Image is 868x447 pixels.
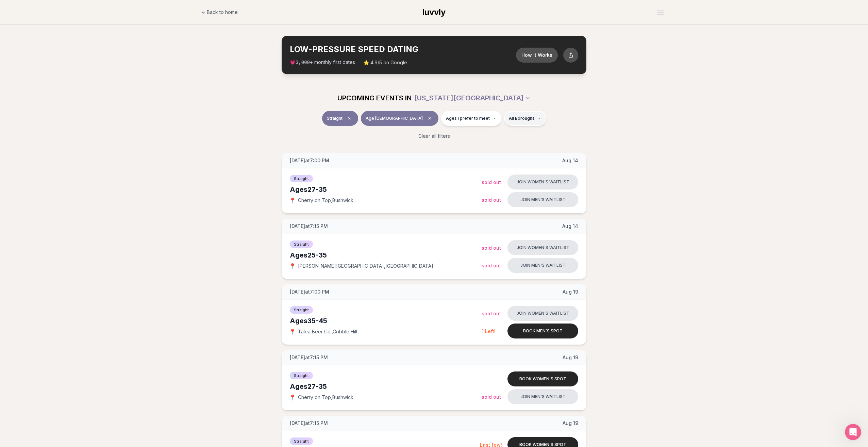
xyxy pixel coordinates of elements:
[327,116,343,121] span: Straight
[422,7,446,18] a: luvvly
[290,437,313,445] span: Straight
[290,241,313,248] span: Straight
[290,420,328,427] span: [DATE] at 7:15 PM
[482,328,496,334] span: 1 Left!
[441,111,501,126] button: Ages I prefer to meet
[337,93,412,103] span: UPCOMING EVENTS IN
[562,223,578,230] span: Aug 14
[322,111,358,126] button: StraightClear event type filter
[290,372,313,379] span: Straight
[298,328,357,335] span: Talea Beer Co. , Cobble Hill
[290,316,482,326] div: Ages 35-45
[414,90,531,105] button: [US_STATE][GEOGRAPHIC_DATA]
[290,329,295,334] span: 📍
[290,306,313,314] span: Straight
[207,9,238,16] span: Back to home
[482,394,501,400] span: Sold Out
[298,263,433,269] span: [PERSON_NAME][GEOGRAPHIC_DATA] , [GEOGRAPHIC_DATA]
[290,185,482,194] div: Ages 27-35
[507,306,578,321] button: Join women's waitlist
[563,288,578,295] span: Aug 19
[290,288,329,295] span: [DATE] at 7:00 PM
[563,354,578,361] span: Aug 19
[290,263,295,269] span: 📍
[507,175,578,189] button: Join women's waitlist
[290,157,329,164] span: [DATE] at 7:00 PM
[290,250,482,260] div: Ages 25-35
[290,198,295,203] span: 📍
[482,197,501,203] span: Sold Out
[845,424,861,440] iframe: Intercom live chat
[507,240,578,255] button: Join women's waitlist
[482,245,501,251] span: Sold Out
[507,371,578,386] button: Book women's spot
[290,223,328,230] span: [DATE] at 7:15 PM
[290,395,295,400] span: 📍
[290,175,313,182] span: Straight
[563,420,578,427] span: Aug 19
[482,311,501,316] span: Sold Out
[562,157,578,164] span: Aug 14
[507,324,578,338] button: Book men's spot
[298,394,353,401] span: Cherry on Top , Bushwick
[507,258,578,273] button: Join men's waitlist
[366,116,423,121] span: Age [DEMOGRAPHIC_DATA]
[654,7,667,17] button: Open menu
[361,111,438,126] button: Age [DEMOGRAPHIC_DATA]Clear age
[345,114,353,122] span: Clear event type filter
[482,263,501,268] span: Sold Out
[414,129,454,144] button: Clear all filters
[201,5,238,19] a: Back to home
[504,111,546,126] button: All Boroughs
[509,116,535,121] span: All Boroughs
[425,114,434,122] span: Clear age
[290,44,516,55] h2: LOW-PRESSURE SPEED DATING
[290,59,355,66] span: 💗 + monthly first dates
[507,389,578,404] button: Join men's waitlist
[290,354,328,361] span: [DATE] at 7:15 PM
[482,179,501,185] span: Sold Out
[516,48,558,63] button: How it Works
[298,197,353,204] span: Cherry on Top , Bushwick
[507,192,578,207] button: Join men's waitlist
[363,59,407,66] span: ⭐ 4.9/5 on Google
[290,382,482,391] div: Ages 27-35
[446,116,490,121] span: Ages I prefer to meet
[296,60,310,65] span: 3,000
